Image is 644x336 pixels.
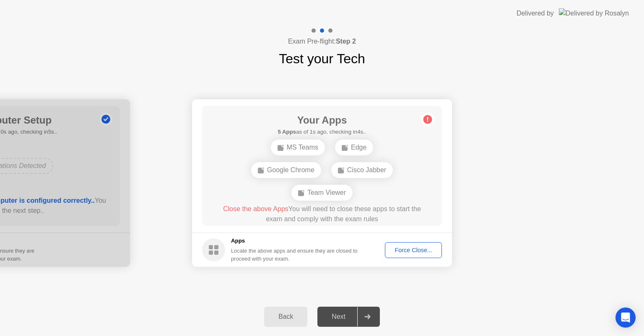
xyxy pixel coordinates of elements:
div: You will need to close these apps to start the exam and comply with the exam rules [214,204,430,224]
div: Locate the above apps and ensure they are closed to proceed with your exam. [231,247,358,263]
h1: Test your Tech [279,49,365,69]
h5: Apps [231,237,358,245]
span: Close the above Apps [223,205,288,212]
div: Cisco Jabber [331,162,393,178]
div: Back [267,313,305,320]
div: Open Intercom Messenger [615,308,636,328]
h1: Your Apps [278,113,366,128]
div: Next [320,313,357,320]
h5: as of 1s ago, checking in4s.. [278,128,366,136]
div: MS Teams [271,140,325,155]
button: Force Close... [385,242,442,258]
img: Delivered by Rosalyn [559,8,629,18]
div: Delivered by [517,8,554,18]
div: Google Chrome [251,162,321,178]
button: Next [317,307,380,327]
b: 5 Apps [278,129,296,135]
div: Edge [335,140,373,155]
h4: Exam Pre-flight: [288,36,356,47]
div: Force Close... [388,247,439,253]
div: Team Viewer [291,185,353,201]
b: Step 2 [336,38,356,45]
button: Back [264,307,307,327]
